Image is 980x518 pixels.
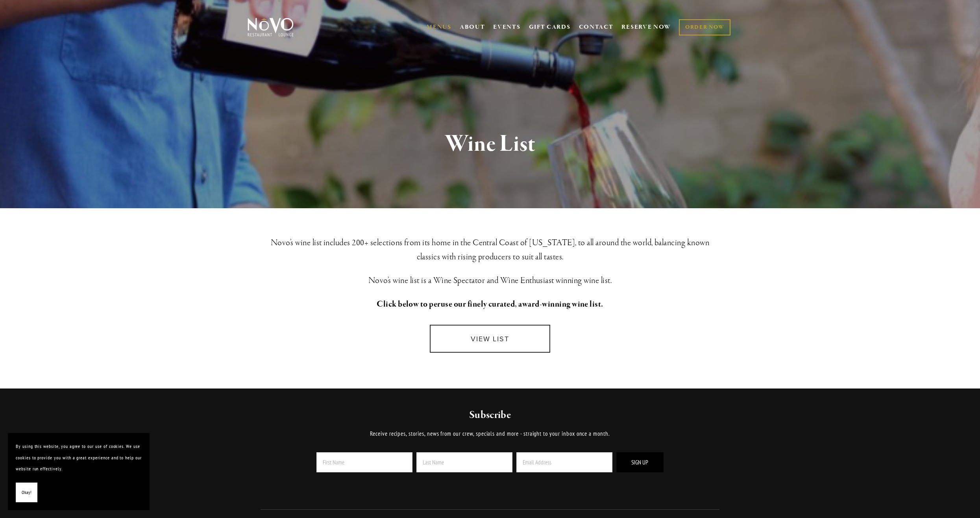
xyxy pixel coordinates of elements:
[529,20,571,35] a: GIFT CARDS
[430,325,550,353] a: VIEW LIST
[261,274,719,288] h3: Novo’s wine list is a Wine Spectator and Wine Enthusiast winning wine list.
[295,429,685,438] p: Receive recipes, stories, news from our crew, specials and more - straight to your inbox once a m...
[295,408,685,422] h2: Subscribe
[631,459,648,466] span: Sign Up
[377,299,603,310] strong: Click below to peruse our finely curated, award-winning wine list.
[516,452,612,472] input: Email Address
[493,23,520,31] a: EVENTS
[261,131,719,157] h1: Wine List
[427,23,451,31] a: MENUS
[16,441,142,475] p: By using this website, you agree to our use of cookies. We use cookies to provide you with a grea...
[416,452,512,472] input: Last Name
[579,20,614,35] a: CONTACT
[246,17,295,37] img: Novo Restaurant &amp; Lounge
[16,483,37,503] button: Okay!
[8,433,150,510] section: Cookie banner
[621,20,671,35] a: RESERVE NOW
[261,236,719,264] h3: Novo’s wine list includes 200+ selections from its home in the Central Coast of [US_STATE], to al...
[616,452,664,472] button: Sign Up
[316,452,412,472] input: First Name
[22,487,31,498] span: Okay!
[460,23,485,31] a: ABOUT
[679,19,730,35] a: ORDER NOW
